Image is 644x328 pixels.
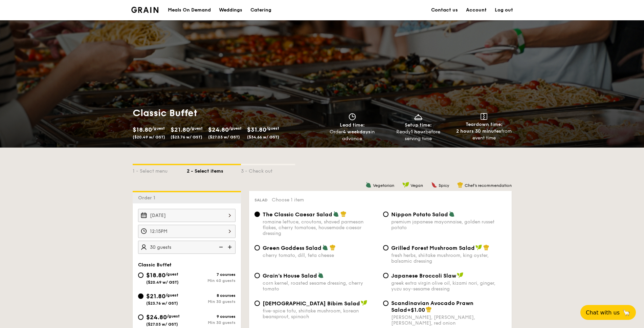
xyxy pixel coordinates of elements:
input: $21.80/guest($23.76 w/ GST)8 coursesMin 30 guests [138,293,143,299]
span: ($27.03 w/ GST) [146,322,178,327]
div: Min 40 guests [187,278,236,283]
img: icon-dish.430c3a2e.svg [413,113,423,121]
div: Ready before serving time [388,129,448,142]
img: icon-vegan.f8ff3823.svg [402,182,409,188]
span: Green Goddess Salad [263,245,321,251]
span: Setup time: [405,122,432,128]
a: Logotype [131,7,159,13]
span: $31.80 [247,126,266,133]
span: $21.80 [146,292,165,300]
button: Chat with us🦙 [580,305,636,320]
input: [DEMOGRAPHIC_DATA] Bibim Saladfive-spice tofu, shiitake mushroom, korean beansprout, spinach [254,301,260,306]
div: Min 30 guests [187,320,236,325]
img: Grain [131,7,159,13]
img: icon-vegetarian.fe4039eb.svg [333,211,339,217]
span: Lead time: [340,122,365,128]
img: icon-reduce.1d2dbef1.svg [215,241,225,254]
div: greek extra virgin olive oil, kizami nori, ginger, yuzu soy-sesame dressing [391,280,506,292]
span: ($20.49 w/ GST) [146,280,179,285]
span: $21.80 [171,126,190,133]
div: five-spice tofu, shiitake mushroom, korean beansprout, spinach [263,308,378,320]
img: icon-chef-hat.a58ddaea.svg [340,211,347,217]
div: 3 - Check out [241,165,295,175]
img: icon-teardown.65201eee.svg [481,113,487,120]
input: Green Goddess Saladcherry tomato, dill, feta cheese [254,245,260,250]
span: ($23.76 w/ GST) [171,135,202,139]
img: icon-vegetarian.fe4039eb.svg [365,182,372,188]
div: romaine lettuce, croutons, shaved parmesan flakes, cherry tomatoes, housemade caesar dressing [263,219,378,236]
div: 2 - Select items [187,165,241,175]
span: Vegetarian [373,183,394,188]
strong: 1 hour [411,129,425,135]
span: Classic Buffet [138,262,172,268]
span: Nippon Potato Salad [391,211,448,218]
span: /guest [165,272,178,277]
span: /guest [190,126,203,131]
img: icon-vegetarian.fe4039eb.svg [322,244,328,250]
input: Grilled Forest Mushroom Saladfresh herbs, shiitake mushroom, king oyster, balsamic dressing [383,245,388,250]
input: Grain's House Saladcorn kernel, roasted sesame dressing, cherry tomato [254,273,260,278]
span: [DEMOGRAPHIC_DATA] Bibim Salad [263,300,360,307]
img: icon-chef-hat.a58ddaea.svg [457,182,463,188]
img: icon-vegan.f8ff3823.svg [361,300,368,306]
input: Event time [138,225,236,238]
span: Japanese Broccoli Slaw [391,272,456,279]
span: 🦙 [622,309,630,316]
div: fresh herbs, shiitake mushroom, king oyster, balsamic dressing [391,253,506,264]
input: Event date [138,209,236,222]
input: Scandinavian Avocado Prawn Salad+$1.00[PERSON_NAME], [PERSON_NAME], [PERSON_NAME], red onion [383,301,388,306]
span: Scandinavian Avocado Prawn Salad [391,300,473,313]
span: /guest [167,314,180,319]
img: icon-chef-hat.a58ddaea.svg [426,306,432,312]
span: ($23.76 w/ GST) [146,301,178,306]
span: Choose 1 item [272,197,304,203]
span: /guest [152,126,165,131]
span: Chef's recommendation [465,183,512,188]
span: Spicy [439,183,449,188]
span: $18.80 [133,126,152,133]
div: corn kernel, roasted sesame dressing, cherry tomato [263,280,378,292]
img: icon-vegetarian.fe4039eb.svg [449,211,455,217]
div: cherry tomato, dill, feta cheese [263,253,378,258]
div: Min 30 guests [187,299,236,304]
div: Order in advance [322,129,383,142]
img: icon-add.58712e84.svg [225,241,236,254]
img: icon-chef-hat.a58ddaea.svg [483,244,489,250]
span: +$1.00 [407,307,425,313]
strong: 4 weekdays [343,129,371,135]
span: Order 1 [138,195,158,201]
input: Nippon Potato Saladpremium japanese mayonnaise, golden russet potato [383,212,388,217]
span: Chat with us [586,309,620,316]
div: 9 courses [187,314,236,319]
div: 7 courses [187,272,236,277]
img: icon-spicy.37a8142b.svg [431,182,437,188]
img: icon-vegetarian.fe4039eb.svg [318,272,324,278]
span: ($34.66 w/ GST) [247,135,279,139]
div: [PERSON_NAME], [PERSON_NAME], [PERSON_NAME], red onion [391,314,506,326]
span: ($27.03 w/ GST) [208,135,240,139]
span: $24.80 [208,126,229,133]
span: $24.80 [146,313,167,321]
span: Teardown time: [466,122,503,127]
span: Vegan [410,183,423,188]
div: 8 courses [187,293,236,298]
img: icon-clock.2db775ea.svg [347,113,357,121]
h1: Classic Buffet [133,107,319,119]
input: Number of guests [138,241,236,254]
input: The Classic Caesar Saladromaine lettuce, croutons, shaved parmesan flakes, cherry tomatoes, house... [254,212,260,217]
span: Grain's House Salad [263,272,317,279]
span: /guest [165,293,178,298]
span: /guest [229,126,242,131]
img: icon-chef-hat.a58ddaea.svg [330,244,336,250]
span: /guest [266,126,279,131]
div: from event time [454,128,514,141]
input: $18.80/guest($20.49 w/ GST)7 coursesMin 40 guests [138,272,143,278]
input: Japanese Broccoli Slawgreek extra virgin olive oil, kizami nori, ginger, yuzu soy-sesame dressing [383,273,388,278]
span: ($20.49 w/ GST) [133,135,165,139]
span: $18.80 [146,271,165,279]
span: Grilled Forest Mushroom Salad [391,245,475,251]
strong: 2 hours 30 minutes [456,128,501,134]
span: The Classic Caesar Salad [263,211,332,218]
img: icon-vegan.f8ff3823.svg [475,244,482,250]
span: Salad [254,198,268,202]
